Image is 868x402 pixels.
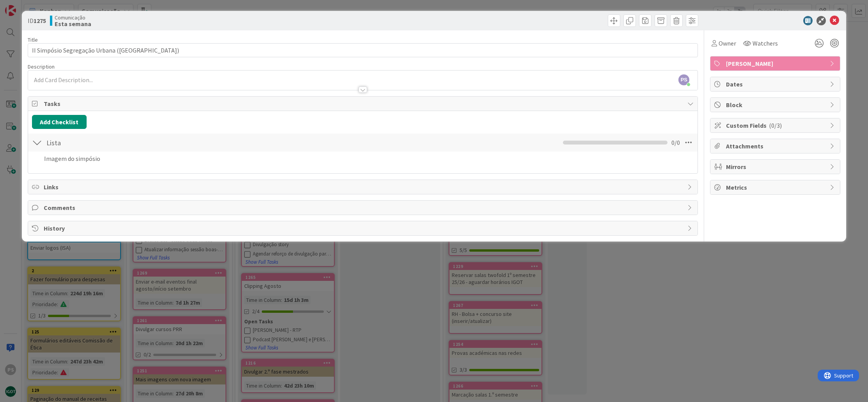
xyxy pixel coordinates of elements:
span: Metrics [726,183,826,192]
input: type card name here... [28,43,698,57]
span: PS [678,74,689,85]
span: [PERSON_NAME] [726,59,826,68]
span: Owner [719,39,736,48]
span: Mirrors [726,162,826,171]
span: Attachments [726,141,826,151]
span: Block [726,100,826,109]
span: ID [28,16,46,25]
span: Comunicação [55,14,91,21]
input: Add Checklist... [44,136,219,150]
span: Watchers [753,39,778,48]
span: Comments [44,203,684,212]
p: Imagem do simpósio [44,154,692,163]
span: Tasks [44,99,684,108]
span: Links [44,182,684,192]
span: Description [28,63,55,70]
span: 0 / 0 [671,138,680,147]
button: Add Checklist [32,115,87,129]
b: 1275 [34,17,46,25]
span: Dates [726,79,826,89]
b: Esta semana [55,21,91,27]
span: History [44,224,684,233]
label: Title [28,36,38,43]
span: Custom Fields [726,121,826,130]
span: Support [16,1,36,11]
span: ( 0/3 ) [769,122,782,129]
